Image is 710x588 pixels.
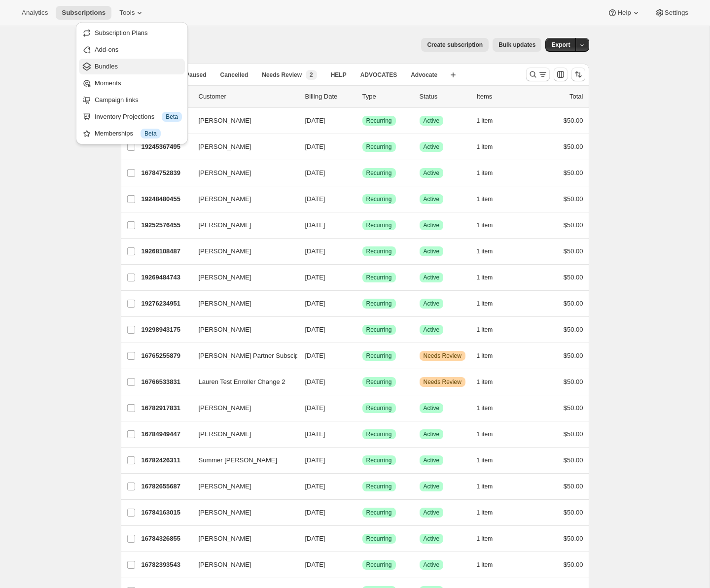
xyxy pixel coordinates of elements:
span: Active [424,221,440,229]
button: Memberships [79,126,185,141]
span: 1 item [477,535,493,543]
span: [DATE] [305,117,325,124]
div: Items [477,92,526,102]
button: Help [602,6,646,20]
span: [PERSON_NAME] Partner Subsciption Test [199,351,322,361]
p: 16782655687 [142,482,191,491]
div: 16782426311Summer [PERSON_NAME][DATE]SuccessRecurringSuccessActive1 item$50.00 [142,453,583,467]
span: $50.00 [564,509,583,516]
span: [DATE] [305,169,325,176]
span: 1 item [477,404,493,412]
button: Create new view [445,68,461,82]
span: Recurring [366,535,392,543]
button: Tools [113,6,150,20]
button: [PERSON_NAME] [193,479,291,494]
span: 2 [310,71,313,79]
button: Create subscription [421,38,489,52]
div: Inventory Projections [95,112,182,122]
span: Active [424,143,440,151]
span: Active [424,561,440,569]
span: Analytics [22,9,48,17]
button: Subscription Plans [79,25,185,41]
button: Bulk updates [493,38,541,52]
span: Paused [185,71,207,79]
span: Active [424,326,440,334]
button: [PERSON_NAME] [193,557,291,573]
span: [DATE] [305,430,325,438]
span: [PERSON_NAME] [199,116,251,126]
span: [PERSON_NAME] [199,534,251,544]
button: [PERSON_NAME] [193,505,291,520]
span: Active [424,535,440,543]
span: [DATE] [305,404,325,412]
span: Active [424,247,440,255]
span: 1 item [477,169,493,177]
button: [PERSON_NAME] [193,426,291,442]
button: [PERSON_NAME] [193,217,291,233]
button: [PERSON_NAME] [193,531,291,547]
div: 19248480455[PERSON_NAME][DATE]SuccessRecurringSuccessActive1 item$50.00 [142,192,583,206]
button: 1 item [477,480,504,493]
span: $50.00 [564,247,583,255]
button: Add-ons [79,42,185,58]
p: 19276234951 [142,299,191,309]
p: 16784752839 [142,168,191,178]
span: $50.00 [564,404,583,412]
span: 1 item [477,300,493,308]
span: $50.00 [564,378,583,385]
button: [PERSON_NAME] [193,139,291,155]
p: 19268108487 [142,246,191,256]
span: Needs Review [424,352,461,360]
span: [PERSON_NAME] [199,142,251,152]
button: 1 item [477,532,504,546]
span: Subscription Plans [95,29,148,36]
span: 1 item [477,117,493,125]
button: [PERSON_NAME] [193,296,291,311]
span: [PERSON_NAME] [199,273,251,282]
p: Customer [199,92,297,102]
span: Recurring [366,300,392,308]
span: Recurring [366,247,392,255]
div: 16784949447[PERSON_NAME][DATE]SuccessRecurringSuccessActive1 item$50.00 [142,427,583,441]
span: Moments [95,79,121,87]
button: Export [545,38,576,52]
p: 16784326855 [142,534,191,544]
span: [DATE] [305,535,325,542]
div: 16765255879[PERSON_NAME] Partner Subsciption Test[DATE]SuccessRecurringWarningNeeds Review1 item$... [142,349,583,363]
div: 19245367495[PERSON_NAME][DATE]SuccessRecurringSuccessActive1 item$50.00 [142,140,583,154]
span: $50.00 [564,300,583,307]
p: 16784163015 [142,508,191,518]
span: $50.00 [564,195,583,203]
span: [PERSON_NAME] [199,299,251,309]
button: [PERSON_NAME] [193,113,291,129]
div: 16782655687[PERSON_NAME][DATE]SuccessRecurringSuccessActive1 item$50.00 [142,480,583,493]
span: [DATE] [305,509,325,516]
p: 16765255879 [142,351,191,361]
span: Active [424,404,440,412]
p: 16782426311 [142,455,191,465]
button: 1 item [477,114,504,128]
button: 1 item [477,297,504,311]
span: Active [424,117,440,125]
span: [PERSON_NAME] [199,325,251,335]
span: $50.00 [564,352,583,359]
span: $50.00 [564,221,583,229]
p: Billing Date [305,92,355,102]
button: 1 item [477,558,504,572]
div: 16766533831Lauren Test Enroller Change 2[DATE]SuccessRecurringWarningNeeds Review1 item$50.00 [142,375,583,389]
button: Summer [PERSON_NAME] [193,452,291,468]
span: [DATE] [305,483,325,490]
button: [PERSON_NAME] Partner Subsciption Test [193,348,291,364]
div: 16784326855[PERSON_NAME][DATE]SuccessRecurringSuccessActive1 item$50.00 [142,532,583,546]
span: Recurring [366,509,392,517]
span: Recurring [366,404,392,412]
span: Recurring [366,430,392,438]
span: Recurring [366,352,392,360]
button: 1 item [477,401,504,415]
button: 1 item [477,349,504,363]
button: [PERSON_NAME] [193,243,291,259]
div: 19252576455[PERSON_NAME][DATE]SuccessRecurringSuccessActive1 item$50.00 [142,218,583,232]
span: [DATE] [305,561,325,568]
span: 1 item [477,274,493,281]
span: Subscriptions [62,9,106,17]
